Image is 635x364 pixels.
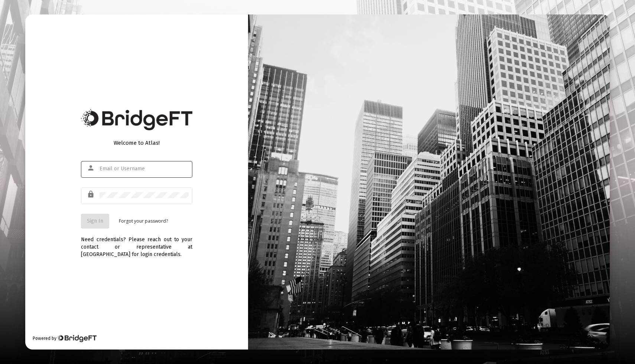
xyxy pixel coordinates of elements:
mat-icon: lock [87,190,96,199]
div: Powered by [33,335,96,342]
img: Bridge Financial Technology Logo [81,109,192,130]
img: Bridge Financial Technology Logo [57,335,96,342]
div: Need credentials? Please reach out to your contact or representative at [GEOGRAPHIC_DATA] for log... [81,229,192,258]
input: Email or Username [100,166,189,172]
button: Sign In [81,214,109,229]
mat-icon: person [87,164,96,173]
a: Forgot your password? [119,217,168,225]
div: Welcome to Atlas! [81,139,192,147]
span: Sign In [87,218,103,224]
